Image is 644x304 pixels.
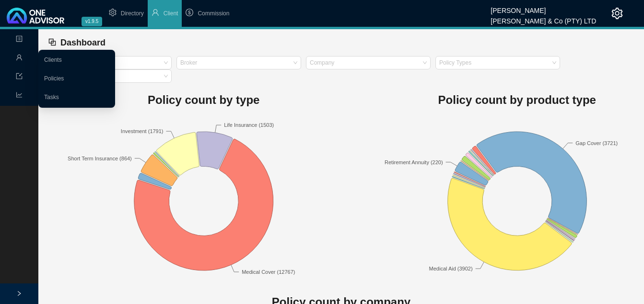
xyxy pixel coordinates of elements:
a: Policies [44,75,64,82]
span: line-chart [16,88,23,104]
span: setting [109,9,117,16]
h1: Policy count by type [47,90,361,110]
text: Short Term Insurance (864) [68,156,132,161]
span: Directory [121,10,144,17]
span: user [152,9,159,16]
span: Dashboard [60,38,105,47]
span: v1.9.5 [82,17,102,26]
span: setting [611,8,623,19]
text: Investment (1791) [121,128,164,134]
img: 2df55531c6924b55f21c4cf5d4484680-logo-light.svg [7,8,64,23]
span: Commission [198,10,229,17]
div: [PERSON_NAME] & Co (PTY) LTD [491,13,596,23]
a: Clients [44,56,62,63]
span: profile [16,32,23,48]
span: import [16,69,23,86]
text: Medical Aid (3902) [429,266,472,272]
text: Retirement Annuity (220) [385,159,443,165]
text: Life Insurance (1503) [224,122,274,128]
div: [PERSON_NAME] [491,2,596,13]
a: Tasks [44,94,59,101]
span: user [16,50,23,67]
text: Gap Cover (3721) [575,140,618,146]
span: block [48,38,57,46]
span: Client [164,10,178,17]
span: dollar [186,9,193,16]
text: Medical Cover (12767) [242,269,295,275]
span: right [16,291,22,296]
